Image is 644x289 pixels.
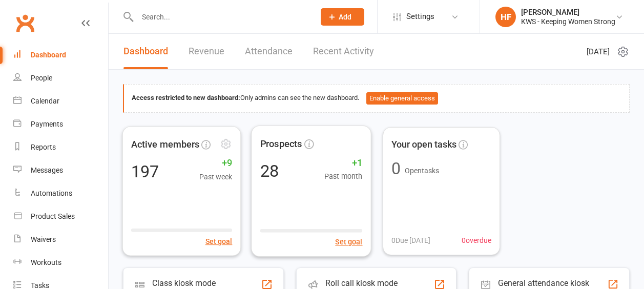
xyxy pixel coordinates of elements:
div: Workouts [31,258,61,266]
div: Waivers [31,235,56,243]
span: Settings [406,5,434,28]
a: Dashboard [123,34,168,69]
div: People [31,74,52,82]
a: Product Sales [13,205,108,228]
button: Add [321,8,364,26]
span: Active members [131,137,199,152]
div: 28 [260,162,279,179]
a: People [13,67,108,90]
a: Messages [13,159,108,182]
div: Product Sales [31,212,75,220]
span: Prospects [260,136,302,151]
button: Enable general access [366,92,438,105]
span: +1 [324,155,363,170]
a: Calendar [13,90,108,113]
span: 0 Due [DATE] [391,235,430,246]
span: 0 overdue [462,235,491,246]
div: Dashboard [31,51,66,59]
a: Payments [13,113,108,136]
span: Your open tasks [391,137,456,152]
a: Clubworx [12,10,38,36]
a: Recent Activity [313,34,374,69]
span: Add [339,13,351,21]
button: Set goal [336,236,363,247]
span: Past week [199,171,233,182]
div: Roll call kiosk mode [325,278,400,288]
input: Search... [134,10,307,24]
a: Attendance [245,34,293,69]
div: Reports [31,143,56,151]
a: Revenue [189,34,224,69]
div: KWS - Keeping Women Strong [521,17,615,26]
a: Workouts [13,251,108,274]
a: Automations [13,182,108,205]
strong: Access restricted to new dashboard: [132,94,240,101]
div: Messages [31,166,63,174]
div: Automations [31,189,72,197]
div: [PERSON_NAME] [521,8,615,17]
div: Class kiosk mode [152,278,216,288]
button: Set goal [205,235,233,247]
div: Payments [31,120,63,128]
div: 197 [131,162,159,179]
span: Past month [324,170,363,182]
div: Only admins can see the new dashboard. [132,92,621,105]
span: Open tasks [405,167,439,175]
a: Reports [13,136,108,159]
a: Dashboard [13,44,108,67]
div: HF [495,7,516,27]
div: Calendar [31,97,59,105]
a: Waivers [13,228,108,251]
span: +9 [199,156,233,171]
div: 0 [391,160,401,177]
span: [DATE] [587,46,610,58]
